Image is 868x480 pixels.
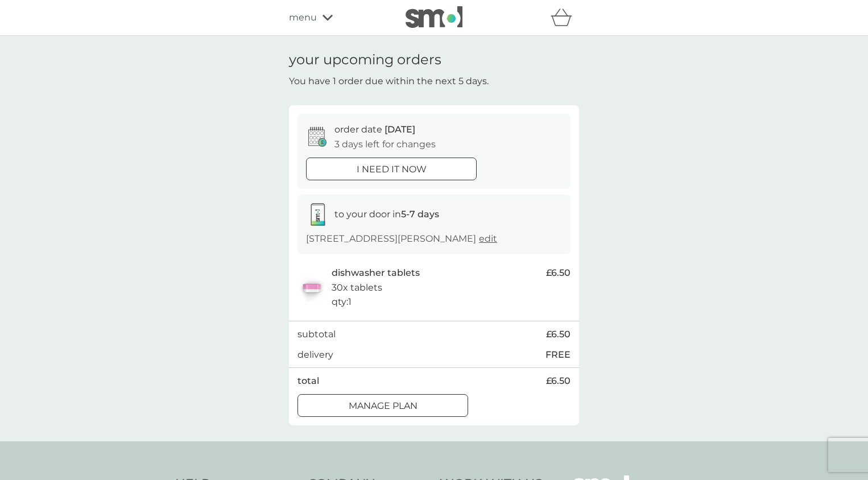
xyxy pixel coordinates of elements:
[357,162,427,177] p: i need it now
[297,327,336,342] p: subtotal
[332,280,382,295] p: 30x tablets
[401,209,439,220] strong: 5-7 days
[545,347,571,362] p: FREE
[297,374,319,388] p: total
[406,6,462,28] img: smol
[306,231,497,246] p: [STREET_ADDRESS][PERSON_NAME]
[297,394,468,417] button: Manage plan
[479,233,497,244] a: edit
[289,74,489,89] p: You have 1 order due within the next 5 days.
[334,122,415,137] p: order date
[546,374,571,388] span: £6.50
[306,158,477,180] button: i need it now
[289,52,441,68] h1: your upcoming orders
[551,6,579,29] div: basket
[334,137,436,152] p: 3 days left for changes
[349,399,418,413] p: Manage plan
[546,327,571,342] span: £6.50
[332,295,352,309] p: qty : 1
[334,209,439,220] span: to your door in
[385,124,415,135] span: [DATE]
[297,347,333,362] p: delivery
[289,10,317,25] span: menu
[332,266,420,280] p: dishwasher tablets
[546,266,571,280] span: £6.50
